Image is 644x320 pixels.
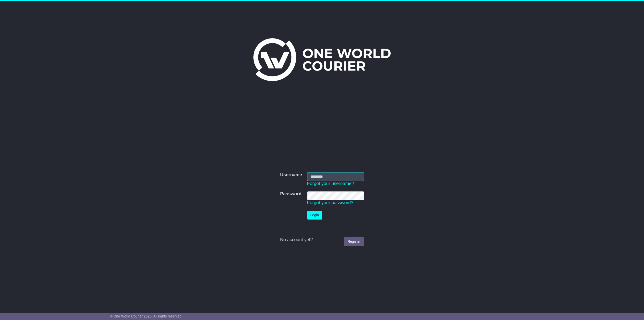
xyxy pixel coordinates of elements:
[307,211,322,220] button: Login
[307,181,354,186] a: Forgot your username?
[110,314,183,318] span: © One World Courier 2025. All rights reserved.
[253,38,391,81] img: One World
[307,200,353,205] a: Forgot your password?
[280,237,364,243] div: No account yet?
[280,191,301,197] label: Password
[344,237,364,246] a: Register
[280,172,302,178] label: Username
